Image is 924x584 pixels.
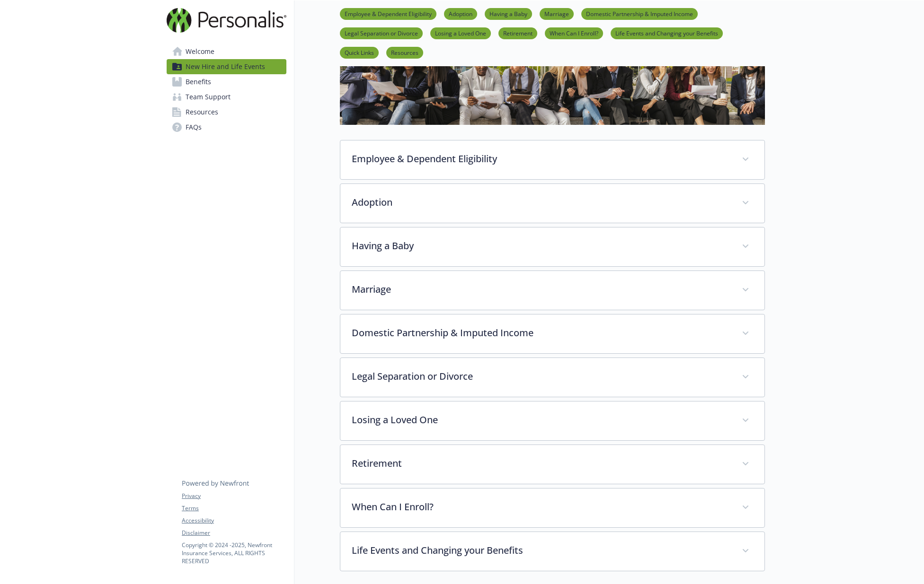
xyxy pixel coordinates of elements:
[340,9,436,18] a: Employee & Dependent Eligibility
[352,413,730,427] p: Losing a Loved One
[167,74,286,89] a: Benefits
[444,9,477,18] a: Adoption
[340,314,764,353] div: Domestic Partnership & Imputed Income
[182,516,286,525] a: Accessibility
[352,282,730,296] p: Marriage
[167,120,286,135] a: FAQs
[182,504,286,513] a: Terms
[352,543,730,558] p: Life Events and Changing your Benefits
[167,89,286,105] a: Team Support
[186,74,211,89] span: Benefits
[340,532,764,571] div: Life Events and Changing your Benefits
[182,492,286,500] a: Privacy
[340,445,764,484] div: Retirement
[581,9,698,18] a: Domestic Partnership & Imputed Income
[186,105,218,120] span: Resources
[352,239,730,253] p: Having a Baby
[186,89,231,105] span: Team Support
[352,152,730,166] p: Employee & Dependent Eligibility
[167,59,286,74] a: New Hire and Life Events
[485,9,532,18] a: Having a Baby
[340,401,764,440] div: Losing a Loved One
[186,44,214,59] span: Welcome
[167,105,286,120] a: Resources
[340,271,764,310] div: Marriage
[340,227,764,266] div: Having a Baby
[186,120,202,135] span: FAQs
[352,195,730,209] p: Adoption
[167,44,286,59] a: Welcome
[186,59,265,74] span: New Hire and Life Events
[352,326,730,340] p: Domestic Partnership & Imputed Income
[340,358,764,397] div: Legal Separation or Divorce
[386,48,423,57] a: Resources
[545,28,603,37] a: When Can I Enroll?
[340,48,379,57] a: Quick Links
[340,184,764,223] div: Adoption
[498,28,537,37] a: Retirement
[182,541,286,565] p: Copyright © 2024 - 2025 , Newfront Insurance Services, ALL RIGHTS RESERVED
[340,36,765,124] img: new hire page banner
[340,28,423,37] a: Legal Separation or Divorce
[340,488,764,527] div: When Can I Enroll?
[352,456,730,471] p: Retirement
[540,9,574,18] a: Marriage
[340,140,764,179] div: Employee & Dependent Eligibility
[182,529,286,537] a: Disclaimer
[611,28,723,37] a: Life Events and Changing your Benefits
[352,500,730,514] p: When Can I Enroll?
[352,369,730,384] p: Legal Separation or Divorce
[430,28,491,37] a: Losing a Loved One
